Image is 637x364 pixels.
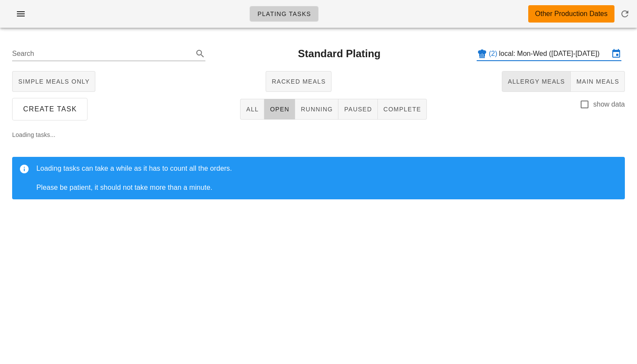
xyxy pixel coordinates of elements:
label: show data [593,100,625,109]
span: Racked Meals [271,78,326,85]
h2: Standard Plating [298,46,381,62]
button: Simple Meals Only [12,71,95,92]
button: Paused [338,99,377,120]
span: Main Meals [576,78,619,85]
button: Complete [378,99,427,120]
button: Main Meals [571,71,625,92]
div: (2) [489,49,499,58]
span: Paused [344,106,372,113]
span: Create Task [23,105,77,113]
button: Allergy Meals [502,71,571,92]
span: Allergy Meals [507,78,565,85]
div: Loading tasks can take a while as it has to count all the orders. Please be patient, it should no... [36,164,618,192]
span: Plating Tasks [257,10,311,17]
span: All [246,106,259,113]
a: Plating Tasks [250,6,318,22]
div: Other Production Dates [535,9,608,19]
div: Loading tasks... [5,123,632,213]
span: Simple Meals Only [18,78,90,85]
span: Open [270,106,289,113]
span: Running [300,106,333,113]
button: Open [264,99,295,120]
span: Complete [383,106,421,113]
button: Racked Meals [266,71,331,92]
button: All [240,99,264,120]
button: Running [295,99,338,120]
button: Create Task [12,98,88,120]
